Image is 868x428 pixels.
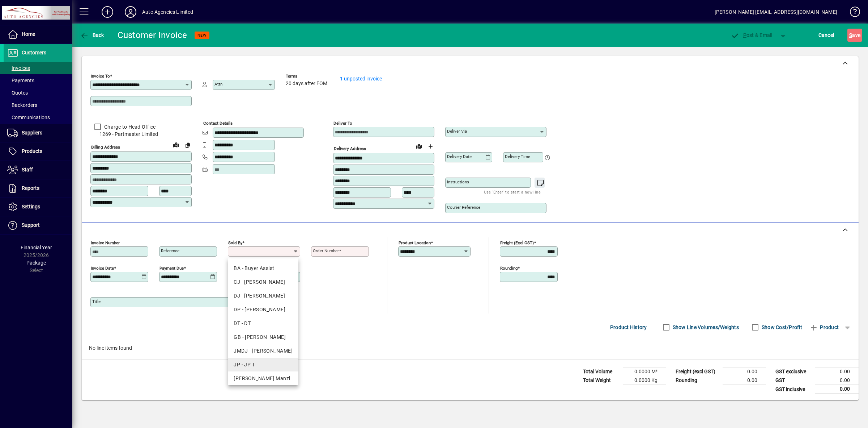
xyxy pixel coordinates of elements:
[607,321,650,334] button: Product History
[815,376,859,385] td: 0.00
[610,321,647,333] span: Product History
[815,385,859,394] td: 0.00
[80,32,104,38] span: Back
[22,185,39,191] span: Reports
[22,50,46,55] span: Customers
[809,321,839,333] span: Product
[4,62,72,74] a: Invoices
[4,124,72,142] a: Suppliers
[228,240,242,245] mat-label: Sold by
[119,5,142,18] button: Profile
[90,130,192,138] span: 1269 - Partmaster Limited
[484,188,541,196] mat-hint: Use 'Enter' to start a new line
[817,29,836,42] button: Cancel
[22,148,42,154] span: Products
[4,87,72,99] a: Quotes
[818,29,834,41] span: Cancel
[228,344,298,358] mat-option: JMDJ - Josiah Jennings
[228,261,298,275] mat-option: BA - Buyer Assist
[234,306,293,313] div: DP - [PERSON_NAME]
[96,5,119,18] button: Add
[103,123,156,130] label: Charge to Head Office
[228,303,298,316] mat-option: DP - Donovan Percy
[579,376,623,385] td: Total Weight
[26,260,46,266] span: Package
[234,320,293,327] div: DT - DT
[731,32,773,38] span: ost & Email
[91,240,120,245] mat-label: Invoice number
[22,204,40,209] span: Settings
[425,141,436,152] button: Choose address
[286,74,329,79] span: Terms
[671,324,739,331] label: Show Line Volumes/Weights
[234,375,293,382] div: [PERSON_NAME] Manzl
[21,245,52,250] span: Financial Year
[4,25,72,43] a: Home
[844,1,859,25] a: Knowledge Base
[623,367,666,376] td: 0.0000 M³
[340,76,382,82] a: 1 unposted invoice
[4,99,72,111] a: Backorders
[91,266,114,271] mat-label: Invoice date
[234,278,293,286] div: CJ - [PERSON_NAME]
[672,376,723,385] td: Rounding
[159,266,184,271] mat-label: Payment due
[7,90,28,96] span: Quotes
[399,240,431,245] mat-label: Product location
[760,324,802,331] label: Show Cost/Profit
[723,367,766,376] td: 0.00
[672,367,723,376] td: Freight (excl GST)
[82,337,859,359] div: No line items found
[234,292,293,300] div: DJ - [PERSON_NAME]
[228,289,298,303] mat-option: DJ - DAVE JENNINGS
[815,367,859,376] td: 0.00
[228,330,298,344] mat-option: GB - Gavin Bright
[214,82,222,87] mat-label: Attn
[313,248,339,253] mat-label: Order number
[723,376,766,385] td: 0.00
[772,385,815,394] td: GST inclusive
[22,130,42,136] span: Suppliers
[234,265,293,272] div: BA - Buyer Assist
[72,29,112,42] app-page-header-button: Back
[500,266,518,271] mat-label: Rounding
[7,78,34,83] span: Payments
[22,31,35,37] span: Home
[234,333,293,341] div: GB - [PERSON_NAME]
[413,140,425,152] a: View on map
[849,32,852,38] span: S
[4,142,72,161] a: Products
[772,367,815,376] td: GST exclusive
[78,29,106,42] button: Back
[743,32,746,38] span: P
[447,154,472,159] mat-label: Delivery date
[4,161,72,179] a: Staff
[92,299,101,304] mat-label: Title
[7,115,50,120] span: Communications
[228,371,298,385] mat-option: SM - Sophea Manzl
[234,347,293,355] div: JMDJ - [PERSON_NAME]
[161,248,179,253] mat-label: Reference
[4,179,72,198] a: Reports
[142,6,193,18] div: Auto Agencies Limited
[333,121,352,126] mat-label: Deliver To
[234,361,293,369] div: JP - JP T
[447,179,469,184] mat-label: Instructions
[849,29,860,41] span: ave
[22,167,33,173] span: Staff
[447,205,480,210] mat-label: Courier Reference
[286,81,327,87] span: 20 days after EOM
[500,240,534,245] mat-label: Freight (excl GST)
[4,198,72,216] a: Settings
[727,29,776,42] button: Post & Email
[118,29,187,41] div: Customer Invoice
[447,129,467,134] mat-label: Deliver via
[182,139,193,151] button: Copy to Delivery address
[847,29,862,42] button: Save
[228,316,298,330] mat-option: DT - DT
[505,154,530,159] mat-label: Delivery time
[22,222,40,228] span: Support
[7,65,30,71] span: Invoices
[623,376,666,385] td: 0.0000 Kg
[4,111,72,124] a: Communications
